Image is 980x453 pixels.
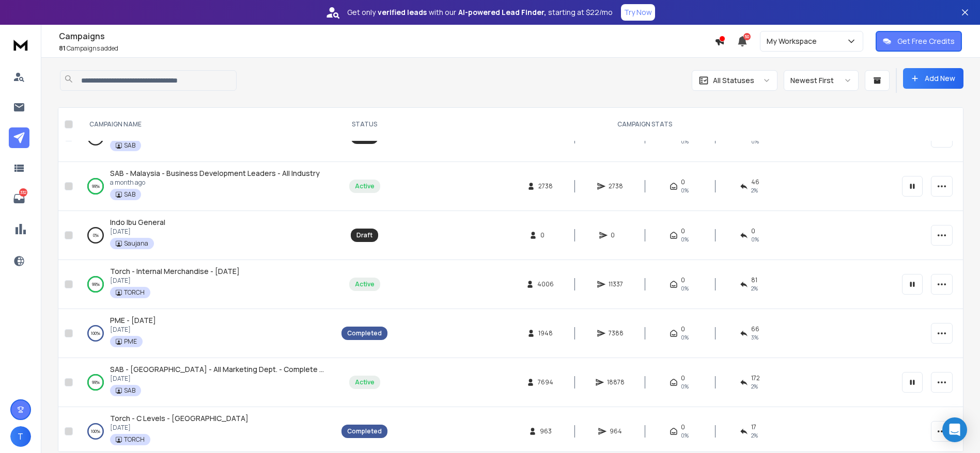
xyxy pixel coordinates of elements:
[355,182,375,190] div: Active
[537,280,554,288] span: 4006
[609,182,623,190] span: 2738
[681,325,685,333] span: 0
[540,231,551,239] span: 0
[124,435,145,444] p: TORCH
[77,162,335,211] td: 99%SAB - Malaysia - Business Development Leaders - All Industrya month agoSAB
[751,423,756,431] span: 17
[110,228,165,236] p: [DATE]
[347,329,382,337] div: Completed
[378,7,427,18] strong: verified leads
[77,358,335,407] td: 99%SAB - [GEOGRAPHIC_DATA] - All Marketing Dept. - Complete Lead Gen.[DATE]SAB
[681,178,685,186] span: 0
[92,279,100,289] p: 99 %
[621,4,655,21] button: Try Now
[124,386,135,395] p: SAB
[110,315,156,326] a: PME - [DATE]
[942,417,967,442] div: Open Intercom Messenger
[77,309,335,358] td: 100%PME - [DATE][DATE]PME
[681,374,685,382] span: 0
[784,70,859,91] button: Newest First
[110,326,156,334] p: [DATE]
[110,266,240,276] span: Torch - Internal Merchandise - [DATE]
[394,108,896,141] th: CAMPAIGN STATS
[110,266,240,277] a: Torch - Internal Merchandise - [DATE]
[124,288,145,297] p: TORCH
[110,375,325,383] p: [DATE]
[124,190,135,199] p: SAB
[751,235,759,244] span: 0%
[751,186,758,195] span: 2 %
[355,378,375,386] div: Active
[681,227,685,235] span: 0
[681,284,689,293] span: 0%
[751,374,760,382] span: 172
[751,284,758,293] span: 2 %
[124,239,148,248] p: Saujana
[903,68,963,89] button: Add New
[77,108,335,141] th: CAMPAIGN NAME
[607,378,625,386] span: 18878
[876,31,962,52] button: Get Free Credits
[743,33,751,40] span: 50
[110,364,325,375] a: SAB - [GEOGRAPHIC_DATA] - All Marketing Dept. - Complete Lead Gen.
[9,188,29,209] a: 332
[110,168,320,179] a: SAB - Malaysia - Business Development Leaders - All Industry
[751,382,758,391] span: 2 %
[538,329,553,337] span: 1948
[110,364,354,374] span: SAB - [GEOGRAPHIC_DATA] - All Marketing Dept. - Complete Lead Gen.
[751,178,759,186] span: 46
[110,424,248,432] p: [DATE]
[347,7,613,18] p: Get only with our starting at $22/mo
[681,382,689,391] span: 0%
[897,36,955,46] p: Get Free Credits
[681,235,689,244] span: 0%
[124,337,137,346] p: PME
[767,36,821,46] p: My Workspace
[611,231,621,239] span: 0
[59,44,66,53] span: 81
[751,276,757,284] span: 81
[681,333,689,342] span: 0%
[93,230,99,240] p: 0 %
[681,186,689,195] span: 0%
[110,179,320,187] p: a month ago
[681,431,689,440] span: 0%
[347,427,382,435] div: Completed
[610,427,622,435] span: 964
[335,108,394,141] th: STATUS
[77,211,335,260] td: 0%Indo Ibu General[DATE]Saujana
[751,431,758,440] span: 2 %
[59,44,714,53] p: Campaigns added
[10,426,31,447] button: T
[91,328,100,338] p: 100 %
[19,188,27,197] p: 332
[110,217,165,227] span: Indo Ibu General
[681,423,685,431] span: 0
[751,137,759,145] span: 0%
[110,413,248,424] a: Torch - C Levels - [GEOGRAPHIC_DATA]
[355,280,375,288] div: Active
[681,276,685,284] span: 0
[59,30,714,42] h1: Campaigns
[538,378,553,386] span: 7694
[110,217,165,228] a: Indo Ibu General
[92,377,100,387] p: 99 %
[538,182,553,190] span: 2738
[713,75,754,86] p: All Statuses
[751,333,758,342] span: 3 %
[458,7,546,18] strong: AI-powered Lead Finder,
[110,168,320,178] span: SAB - Malaysia - Business Development Leaders - All Industry
[681,137,689,145] span: 0%
[751,325,759,333] span: 66
[91,426,100,436] p: 100 %
[751,227,755,235] span: 0
[92,181,100,191] p: 99 %
[356,231,372,239] div: Draft
[124,141,135,150] p: SAB
[10,35,31,54] img: logo
[624,7,652,18] p: Try Now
